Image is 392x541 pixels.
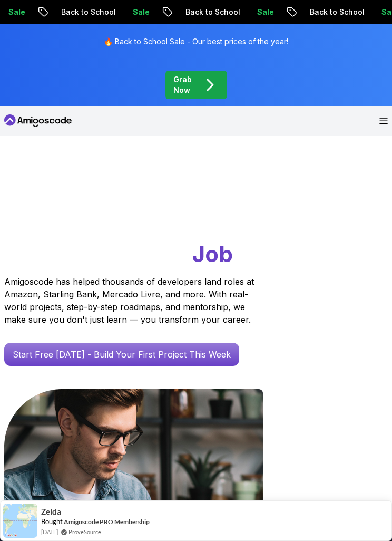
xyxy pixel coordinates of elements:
img: provesource social proof notification image [3,504,37,538]
p: Sale [124,7,158,17]
a: Amigoscode PRO Membership [64,517,150,526]
a: ProveSource [68,527,101,536]
p: Back to School [301,7,373,17]
p: Sale [248,7,282,17]
p: 🔥 Back to School Sale - Our best prices of the year! [104,36,288,47]
p: Back to School [52,7,124,17]
span: [DATE] [41,527,58,536]
span: Bought [41,517,63,526]
p: Back to School [177,7,248,17]
p: Grab Now [173,74,192,95]
span: Zelda [41,507,61,516]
